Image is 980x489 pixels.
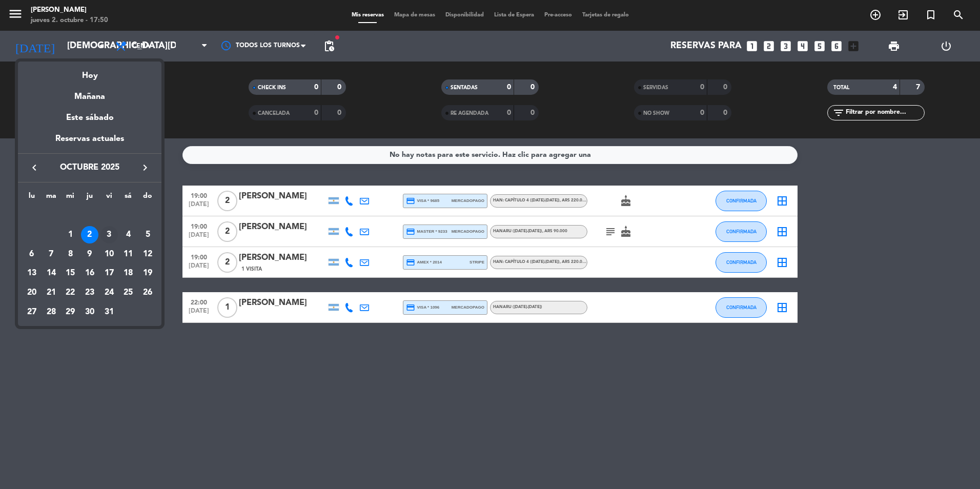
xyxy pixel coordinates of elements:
[119,190,138,206] th: sábado
[42,244,61,264] td: 7 de octubre de 2025
[62,226,79,243] div: 1
[81,246,98,263] div: 9
[60,244,80,264] td: 8 de octubre de 2025
[60,283,80,302] td: 22 de octubre de 2025
[119,263,138,283] td: 18 de octubre de 2025
[119,244,138,264] td: 11 de octubre de 2025
[81,303,98,321] div: 30
[80,302,99,322] td: 30 de octubre de 2025
[138,283,157,302] td: 26 de octubre de 2025
[42,263,61,283] td: 14 de octubre de 2025
[23,264,40,282] div: 13
[80,225,99,244] td: 2 de octubre de 2025
[22,263,42,283] td: 13 de octubre de 2025
[62,303,79,321] div: 29
[22,283,42,302] td: 20 de octubre de 2025
[28,161,40,174] i: keyboard_arrow_left
[60,225,80,244] td: 1 de octubre de 2025
[99,263,119,283] td: 17 de octubre de 2025
[80,244,99,264] td: 9 de octubre de 2025
[22,244,42,264] td: 6 de octubre de 2025
[100,246,118,263] div: 10
[62,246,79,263] div: 8
[119,226,137,243] div: 4
[18,104,161,132] div: Este sábado
[42,302,61,322] td: 28 de octubre de 2025
[139,264,156,282] div: 19
[100,284,118,301] div: 24
[138,190,157,206] th: domingo
[18,83,161,104] div: Mañana
[119,246,137,263] div: 11
[43,246,60,263] div: 7
[23,284,40,301] div: 20
[62,284,79,301] div: 22
[99,190,119,206] th: viernes
[119,283,138,302] td: 25 de octubre de 2025
[44,161,136,174] span: octubre 2025
[43,284,60,301] div: 21
[100,264,118,282] div: 17
[100,303,118,321] div: 31
[60,190,80,206] th: miércoles
[43,303,60,321] div: 28
[80,263,99,283] td: 16 de octubre de 2025
[119,264,137,282] div: 18
[43,264,60,282] div: 14
[81,264,98,282] div: 16
[81,226,98,243] div: 2
[99,244,119,264] td: 10 de octubre de 2025
[42,283,61,302] td: 21 de octubre de 2025
[139,284,156,301] div: 26
[136,161,154,174] button: keyboard_arrow_right
[139,226,156,243] div: 5
[22,190,42,206] th: lunes
[42,190,61,206] th: martes
[100,226,118,243] div: 3
[23,246,40,263] div: 6
[138,225,157,244] td: 5 de octubre de 2025
[139,161,151,174] i: keyboard_arrow_right
[18,132,161,153] div: Reservas actuales
[80,283,99,302] td: 23 de octubre de 2025
[80,190,99,206] th: jueves
[25,161,44,174] button: keyboard_arrow_left
[119,225,138,244] td: 4 de octubre de 2025
[138,263,157,283] td: 19 de octubre de 2025
[99,302,119,322] td: 31 de octubre de 2025
[23,303,40,321] div: 27
[119,284,137,301] div: 25
[60,302,80,322] td: 29 de octubre de 2025
[60,263,80,283] td: 15 de octubre de 2025
[22,302,42,322] td: 27 de octubre de 2025
[139,246,156,263] div: 12
[99,283,119,302] td: 24 de octubre de 2025
[22,206,157,225] td: OCT.
[81,284,98,301] div: 23
[99,225,119,244] td: 3 de octubre de 2025
[18,62,161,83] div: Hoy
[138,244,157,264] td: 12 de octubre de 2025
[62,264,79,282] div: 15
